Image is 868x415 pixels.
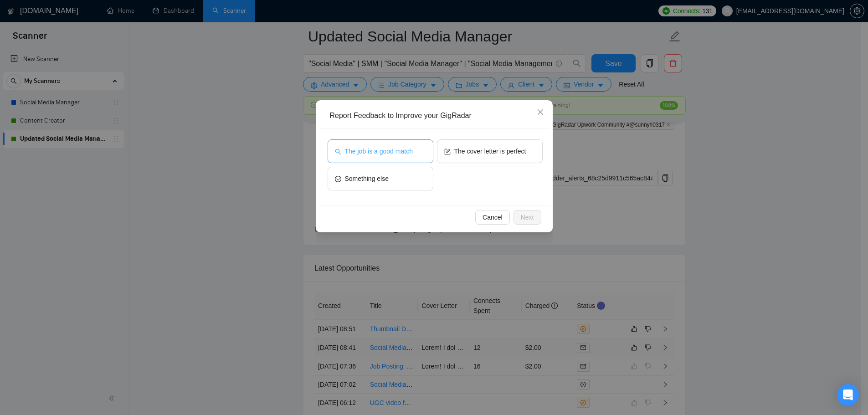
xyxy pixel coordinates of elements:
span: smile [335,175,341,182]
button: formThe cover letter is perfect [437,139,543,163]
button: Next [514,210,541,225]
button: smileSomething else [328,167,433,190]
button: searchThe job is a good match [328,139,433,163]
span: form [444,148,451,154]
div: Report Feedback to Improve your GigRadar [330,111,545,121]
span: Something else [345,174,389,184]
span: search [335,148,341,154]
button: Close [528,100,553,125]
div: Open Intercom Messenger [837,384,859,406]
span: close [537,108,544,116]
span: The cover letter is perfect [454,146,526,156]
span: The job is a good match [345,146,413,156]
button: Cancel [475,210,510,225]
span: Cancel [483,212,503,222]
